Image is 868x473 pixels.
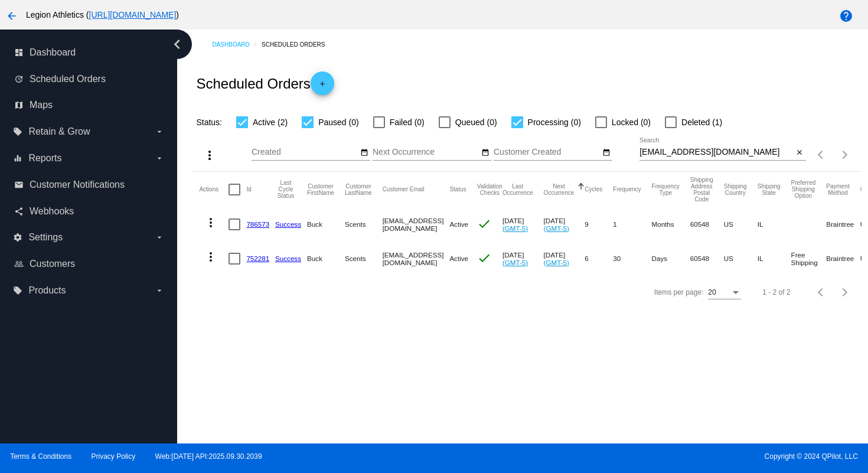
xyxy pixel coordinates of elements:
i: share [14,207,24,216]
button: Change sorting for PreferredShippingOption [791,180,816,199]
a: (GMT-5) [544,259,569,266]
mat-cell: Scents [345,242,383,276]
span: Copyright © 2024 QPilot, LLC [444,452,858,461]
mat-icon: close [795,148,804,158]
span: Products [28,285,66,296]
a: email Customer Notifications [14,175,164,194]
mat-cell: 6 [585,242,613,276]
mat-cell: IL [758,242,791,276]
a: (GMT-5) [502,259,528,266]
button: Change sorting for CustomerEmail [383,186,425,193]
h2: Scheduled Orders [196,71,334,95]
i: dashboard [14,48,24,57]
button: Next page [833,143,857,167]
mat-cell: [DATE] [544,242,585,276]
button: Change sorting for LastOccurrenceUtc [502,183,533,196]
span: Reports [28,153,61,164]
input: Search [639,148,794,157]
a: share Webhooks [14,202,164,221]
mat-cell: Months [652,207,690,242]
button: Change sorting for ShippingCountry [724,183,747,196]
span: Failed (0) [390,115,425,129]
button: Previous page [810,143,833,167]
i: equalizer [13,154,22,163]
i: arrow_drop_down [155,286,164,295]
a: (GMT-5) [544,224,569,232]
i: arrow_drop_down [155,154,164,163]
i: settings [13,233,22,242]
mat-cell: [DATE] [544,207,585,242]
mat-icon: more_vert [204,216,218,230]
i: arrow_drop_down [155,127,164,136]
span: Locked (0) [612,115,651,129]
span: Customers [30,259,75,269]
input: Customer Created [494,148,600,157]
span: Processing (0) [528,115,581,129]
button: Change sorting for CustomerFirstName [307,183,334,196]
mat-cell: 30 [613,242,651,276]
span: Settings [28,232,63,243]
span: Paused (0) [318,115,358,129]
span: Deleted (1) [681,115,722,129]
mat-cell: [EMAIL_ADDRESS][DOMAIN_NAME] [383,207,450,242]
button: Change sorting for FrequencyType [652,183,680,196]
a: 786573 [246,220,269,228]
i: local_offer [13,127,22,136]
i: email [14,180,24,190]
mat-icon: check [477,251,491,265]
button: Change sorting for LastProcessingCycleId [275,180,296,199]
a: Success [275,220,301,228]
span: Active [449,255,468,262]
a: Terms & Conditions [10,452,71,461]
mat-cell: US [724,207,758,242]
span: Maps [30,100,53,110]
mat-cell: 60548 [690,242,724,276]
mat-cell: Braintree [826,207,860,242]
button: Clear [794,146,806,159]
a: map Maps [14,96,164,115]
i: chevron_left [168,35,187,54]
button: Change sorting for Cycles [585,186,602,193]
a: update Scheduled Orders [14,70,164,89]
mat-cell: Free Shipping [791,242,827,276]
button: Change sorting for Id [246,186,251,193]
span: Active [449,220,468,228]
span: Retain & Grow [28,126,90,137]
mat-icon: date_range [360,148,368,158]
mat-cell: [DATE] [502,242,544,276]
a: [URL][DOMAIN_NAME] [89,10,177,19]
div: Items per page: [654,288,703,296]
span: Dashboard [30,47,76,58]
button: Change sorting for CustomerLastName [345,183,372,196]
button: Change sorting for NextOccurrenceUtc [544,183,575,196]
mat-cell: Days [652,242,690,276]
a: Web:[DATE] API:2025.09.30.2039 [155,452,262,461]
a: Dashboard [212,35,262,54]
span: Legion Athletics ( ) [26,10,179,19]
mat-cell: 60548 [690,207,724,242]
a: Scheduled Orders [262,35,335,54]
div: 1 - 2 of 2 [762,288,790,296]
span: Webhooks [30,206,74,217]
span: Scheduled Orders [30,74,106,84]
span: 20 [708,288,716,296]
button: Change sorting for ShippingState [758,183,781,196]
a: dashboard Dashboard [14,43,164,62]
mat-cell: 9 [585,207,613,242]
mat-cell: Braintree [826,242,860,276]
mat-cell: [EMAIL_ADDRESS][DOMAIN_NAME] [383,242,450,276]
i: people_outline [14,259,24,269]
mat-cell: Buck [307,242,345,276]
mat-icon: arrow_back [5,9,19,23]
button: Change sorting for ShippingPostcode [690,177,713,203]
mat-select: Items per page: [708,289,741,297]
mat-cell: Buck [307,207,345,242]
i: arrow_drop_down [155,233,164,242]
mat-cell: US [724,242,758,276]
mat-icon: more_vert [203,148,217,162]
mat-cell: 1 [613,207,651,242]
a: Success [275,255,301,262]
mat-icon: date_range [481,148,490,158]
span: Customer Notifications [30,180,125,190]
button: Change sorting for PaymentMethod.Type [826,183,849,196]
